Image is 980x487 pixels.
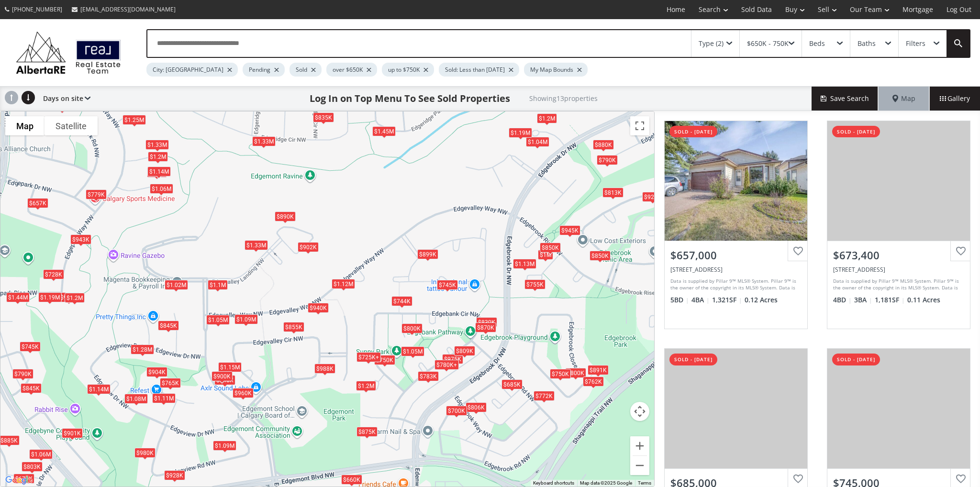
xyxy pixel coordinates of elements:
div: $772K [534,391,555,401]
div: Beds [809,40,825,47]
div: $745K [20,342,41,352]
div: $685K [501,379,523,389]
span: 4 BD [833,295,852,305]
div: $1.06M [29,449,53,459]
div: $1.02M [165,280,188,290]
span: 0.11 Acres [907,295,940,305]
div: Map [879,87,929,111]
img: Google [3,474,34,487]
span: Map data ©2025 Google [580,480,632,486]
button: Toggle fullscreen view [630,116,649,135]
span: 1,181 SF [875,295,905,305]
div: $725K+ [356,352,381,362]
div: Baths [857,40,876,47]
img: Logo [11,29,126,77]
button: Zoom in [630,436,649,455]
div: $928K [164,470,185,480]
div: $1.33M [252,136,276,146]
div: $890K [275,211,296,221]
div: $744K [391,296,412,306]
span: [PHONE_NUMBER] [12,5,62,13]
div: $850K [540,243,561,253]
div: $765K [160,378,181,388]
div: $783K [418,371,439,381]
span: 4 BA [691,295,710,305]
div: $1.33M [245,240,268,250]
div: $988K [314,364,335,374]
div: $800K [565,368,586,378]
button: Zoom out [630,456,649,475]
div: $813K [602,188,624,198]
div: $945K [559,225,580,235]
div: City: [GEOGRAPHIC_DATA] [146,63,238,77]
div: $800K [401,323,423,333]
div: $1.45M [372,127,396,137]
div: $900K [212,372,233,382]
button: Show street map [5,116,45,135]
div: $750K [374,355,395,365]
span: Gallery [940,94,970,103]
div: $1.09M [234,314,258,324]
div: 267 Edgeland Road NW, Calgary, AB T3A 2Z2 [833,266,964,274]
div: $845K [21,383,42,393]
div: $728K [43,269,64,279]
div: $650K - 750K [747,40,789,47]
div: $1.2M [356,381,376,391]
a: [EMAIL_ADDRESS][DOMAIN_NAME] [67,0,180,18]
div: $835K [313,112,334,122]
div: $673K [13,474,34,484]
span: 3 BA [854,295,872,305]
div: $657K [27,199,48,209]
div: $1.14M [87,384,111,394]
div: $880K [593,140,614,150]
h1: Log In on Top Menu To See Sold Properties [310,92,510,105]
div: $1.04M [526,137,549,147]
div: $980K [134,448,156,458]
div: $809K [454,346,475,356]
div: $925K [642,192,663,202]
div: $1.33M [145,140,169,150]
div: Data is supplied by Pillar 9™ MLS® System. Pillar 9™ is the owner of the copyright in its MLS® Sy... [833,277,962,292]
div: $940K [308,303,329,313]
div: $780K+ [434,360,459,370]
div: Type (2) [699,40,724,47]
div: Sold: Less than [DATE] [439,63,519,77]
div: Gallery [929,87,980,111]
div: $855K [283,322,304,332]
span: 1,321 SF [712,295,742,305]
div: $1.13M [513,259,536,269]
div: $755K [524,279,546,289]
div: $1.09M [213,441,236,451]
div: $1.06M [150,184,173,194]
div: $850K [590,251,611,261]
span: 0.12 Acres [745,295,778,305]
div: $845K [158,321,179,331]
div: $657,000 [670,248,802,263]
div: $899K [417,249,438,259]
div: $1.15M [218,362,242,372]
span: [EMAIL_ADDRESS][DOMAIN_NAME] [80,5,176,13]
div: $902K [298,242,319,252]
div: $1.19M [38,293,62,303]
div: $730K [52,101,73,111]
div: $1.2M [65,293,85,303]
h2: Showing 13 properties [529,95,598,102]
div: $660K [341,475,362,485]
div: $779K [86,189,107,199]
div: $891K [588,365,609,375]
div: $1.11M [152,393,176,403]
div: $830K [476,317,497,327]
div: $673,400 [833,248,964,263]
div: $1.19M [509,128,532,138]
a: Open this area in Google Maps (opens a new window) [3,474,34,487]
div: $960K [233,388,254,398]
div: $943K [70,234,91,244]
div: over $650K [326,63,377,77]
div: Data is supplied by Pillar 9™ MLS® System. Pillar 9™ is the owner of the copyright in its MLS® Sy... [670,277,799,292]
div: $1.28M [131,344,154,354]
div: $1.2M [537,114,557,124]
div: $806K [466,402,487,412]
div: $1.44M [6,293,30,303]
button: Map camera controls [630,402,649,421]
div: $975K [442,354,463,365]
